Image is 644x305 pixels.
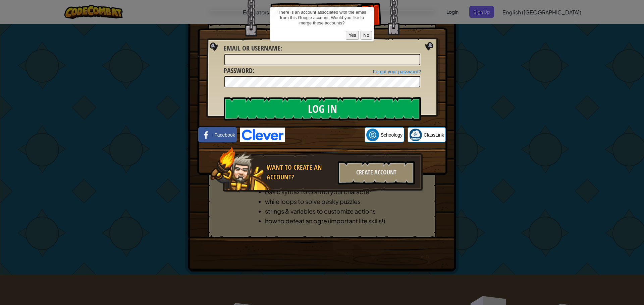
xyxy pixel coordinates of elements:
[366,129,379,141] img: schoology.png
[224,44,282,53] label: :
[373,69,421,74] a: Forgot your password?
[224,66,253,75] span: Password
[424,132,444,138] span: ClassLink
[240,128,285,142] img: clever-logo-blue.png
[346,31,359,40] button: Yes
[224,97,421,121] input: Log In
[224,44,280,53] span: Email or Username
[214,132,235,138] span: Facebook
[224,66,254,76] label: :
[278,10,366,25] span: There is an account associated with the email from this Google account. Would you like to merge t...
[381,132,402,138] span: Schoology
[285,128,365,142] iframe: Sign in with Google Button
[361,31,372,40] button: No
[267,163,334,182] div: Want to create an account?
[338,161,415,184] div: Create Account
[409,129,422,141] img: classlink-logo-small.png
[200,129,213,141] img: facebook_small.png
